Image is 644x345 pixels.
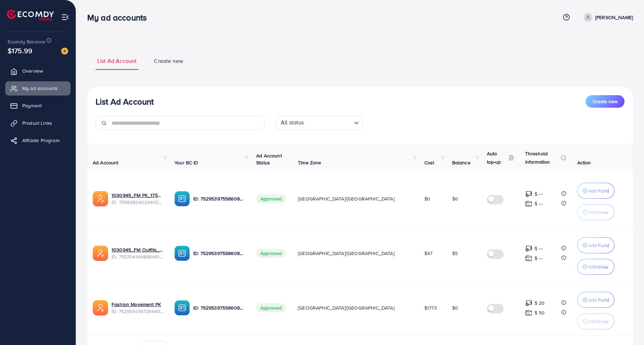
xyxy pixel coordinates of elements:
[93,246,108,261] img: ic-ads-acc.e4c84228.svg
[525,190,532,198] img: top-up amount
[193,304,245,312] p: ID: 7529539755860836369
[535,199,543,208] p: $ ---
[22,120,52,126] span: Product Links
[112,246,163,253] a: 1030945_FM Outfits_1759512825336
[256,194,286,203] span: Approved
[595,13,633,22] p: [PERSON_NAME]
[525,245,532,252] img: top-up amount
[5,64,71,78] a: Overview
[614,314,639,340] iframe: Chat
[174,246,190,261] img: ic-ba-acc.ded83a64.svg
[588,296,609,304] p: Add Fund
[588,187,609,195] p: Add Fund
[452,159,471,166] span: Balance
[8,38,45,45] span: Ecomdy Balance
[588,263,608,271] p: Withdraw
[61,48,68,55] img: image
[7,10,54,20] img: logo
[586,95,625,108] button: Create new
[577,159,591,166] span: Action
[174,300,190,315] img: ic-ba-acc.ded83a64.svg
[588,208,608,216] p: Withdraw
[593,98,618,105] span: Create new
[424,195,430,202] span: $0
[298,304,394,311] span: [GEOGRAPHIC_DATA]/[GEOGRAPHIC_DATA]
[8,46,32,56] span: $175.99
[112,253,163,260] span: ID: 7557049108884619282
[577,292,614,308] button: Add Fund
[279,117,305,128] span: All status
[577,204,614,220] button: Withdraw
[93,191,108,206] img: ic-ads-acc.e4c84228.svg
[581,13,633,22] a: [PERSON_NAME]
[112,192,163,206] div: <span class='underline'>1030945_FM PK_1759822596175</span></br>7558380402449235984
[535,244,543,253] p: $ ---
[5,81,71,95] a: My ad accounts
[22,137,59,144] span: Affiliate Program
[112,308,163,315] span: ID: 7529540197294407681
[112,246,163,261] div: <span class='underline'>1030945_FM Outfits_1759512825336</span></br>7557049108884619282
[577,237,614,253] button: Add Fund
[112,199,163,206] span: ID: 7558380402449235984
[256,303,286,312] span: Approved
[452,250,458,257] span: $5
[96,97,154,107] h3: List Ad Account
[112,301,163,315] div: <span class='underline'>Fashion Movement PK</span></br>7529540197294407681
[525,255,532,262] img: top-up amount
[577,183,614,199] button: Add Fund
[5,99,71,113] a: Payment
[588,317,608,326] p: Withdraw
[112,301,161,308] a: Fashion Movement PK
[588,241,609,249] p: Add Fund
[424,304,437,311] span: $1773
[535,299,545,307] p: $ 20
[525,299,532,307] img: top-up amount
[154,57,183,65] span: Create new
[452,195,458,202] span: $0
[174,191,190,206] img: ic-ba-acc.ded83a64.svg
[97,57,137,65] span: List Ad Account
[61,13,69,21] img: menu
[298,195,394,202] span: [GEOGRAPHIC_DATA]/[GEOGRAPHIC_DATA]
[93,159,119,166] span: Ad Account
[452,304,458,311] span: $0
[256,249,286,258] span: Approved
[487,149,507,166] p: Auto top-up
[525,309,532,317] img: top-up amount
[93,300,108,315] img: ic-ads-acc.e4c84228.svg
[22,67,43,74] span: Overview
[298,159,321,166] span: Time Zone
[535,309,545,317] p: $ 50
[298,250,394,257] span: [GEOGRAPHIC_DATA]/[GEOGRAPHIC_DATA]
[577,313,614,329] button: Withdraw
[112,192,163,199] a: 1030945_FM PK_1759822596175
[276,116,362,130] div: Search for option
[525,149,559,166] p: Threshold information
[5,116,71,130] a: Product Links
[5,133,71,147] a: Affiliate Program
[525,200,532,207] img: top-up amount
[22,85,58,92] span: My ad accounts
[193,195,245,203] p: ID: 7529539755860836369
[174,159,198,166] span: Your BC ID
[535,254,543,262] p: $ ---
[193,249,245,257] p: ID: 7529539755860836369
[577,259,614,275] button: Withdraw
[535,190,543,198] p: $ ---
[22,102,42,109] span: Payment
[424,159,434,166] span: Cost
[306,117,351,128] input: Search for option
[424,250,432,257] span: $47
[256,152,282,166] span: Ad Account Status
[87,13,152,23] h3: My ad accounts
